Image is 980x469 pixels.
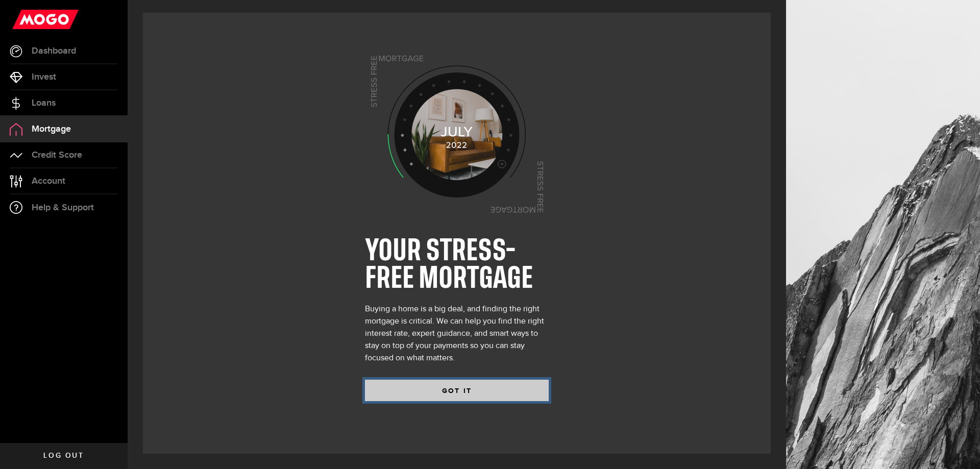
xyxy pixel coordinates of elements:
span: Dashboard [32,46,76,56]
h1: YOUR STRESS-FREE MORTGAGE [365,238,549,293]
span: Help & Support [32,203,94,212]
span: Loans [32,98,56,108]
button: Open LiveChat chat widget [8,4,39,35]
span: Account [32,177,65,186]
button: GOT IT [365,380,549,401]
span: Invest [32,72,56,82]
span: Mortgage [32,125,71,134]
span: Credit Score [32,151,82,160]
span: Log out [43,452,84,459]
div: Buying a home is a big deal, and finding the right mortgage is critical. We can help you find the... [365,303,549,364]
